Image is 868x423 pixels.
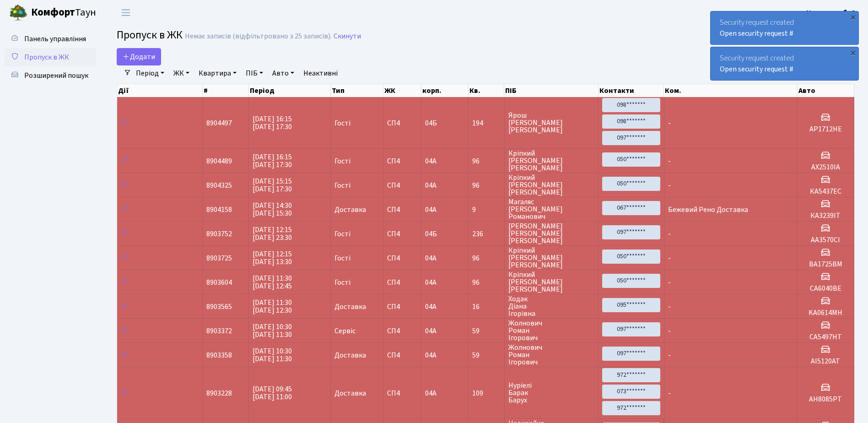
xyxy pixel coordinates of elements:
[206,302,232,312] span: 8903565
[508,382,594,404] span: Нуріелі Барак Барух
[668,277,671,287] span: -
[472,303,501,310] span: 16
[206,229,232,239] span: 8903752
[425,350,437,360] span: 04А
[472,352,501,359] span: 59
[508,247,594,269] span: Кріпкий [PERSON_NAME] [PERSON_NAME]
[801,211,850,220] h5: КА3239ІТ
[387,206,417,213] span: СП4
[425,118,437,128] span: 04Б
[253,225,292,243] span: [DATE] 12:15 [DATE] 23:30
[806,7,857,18] a: Консьєрж б. 4.
[801,236,850,244] h5: АА3570СІ
[508,295,594,317] span: Ходак Діана Ігорівна
[508,198,594,220] span: Магаляс [PERSON_NAME] Романович
[668,388,671,398] span: -
[806,8,857,18] b: Консьєрж б. 4.
[334,32,361,41] a: Скинути
[425,205,437,215] span: 04А
[31,5,75,20] b: Комфорт
[253,201,292,218] span: [DATE] 14:30 [DATE] 15:30
[132,65,168,81] a: Період
[472,255,501,262] span: 96
[421,84,469,97] th: корп.
[123,52,155,62] span: Додати
[334,157,350,165] span: Гості
[383,84,421,97] th: ЖК
[206,326,232,336] span: 8903372
[508,344,594,366] span: Жолнович Роман Ігорович
[206,180,232,190] span: 8904325
[387,352,417,359] span: СП4
[253,322,292,340] span: [DATE] 10:30 [DATE] 11:30
[720,28,793,38] a: Open security request #
[668,302,671,312] span: -
[253,346,292,364] span: [DATE] 10:30 [DATE] 11:30
[508,174,594,196] span: Кріпкий [PERSON_NAME] [PERSON_NAME]
[472,279,501,286] span: 96
[387,303,417,310] span: СП4
[720,64,793,74] a: Open security request #
[387,119,417,127] span: СП4
[206,118,232,128] span: 8904497
[668,156,671,166] span: -
[206,388,232,398] span: 8903228
[668,180,671,190] span: -
[508,112,594,134] span: Ярош [PERSON_NAME] [PERSON_NAME]
[24,34,86,44] span: Панель управління
[848,12,857,22] div: ×
[801,260,850,269] h5: ВА1725ВМ
[425,326,437,336] span: 04А
[472,157,501,165] span: 96
[801,309,850,317] h5: KA0614MH
[242,65,267,81] a: ПІБ
[31,5,96,21] span: Таун
[387,390,417,397] span: СП4
[249,84,330,97] th: Період
[253,298,292,315] span: [DATE] 11:30 [DATE] 12:30
[425,277,437,287] span: 04А
[387,230,417,238] span: СП4
[334,182,350,189] span: Гості
[9,4,27,22] img: logo.png
[5,30,96,48] a: Панель управління
[206,205,232,215] span: 8904158
[253,176,292,194] span: [DATE] 15:15 [DATE] 17:30
[206,277,232,287] span: 8903604
[203,84,249,97] th: #
[668,326,671,336] span: -
[469,84,505,97] th: Кв.
[24,70,88,81] span: Розширений пошук
[334,303,366,310] span: Доставка
[425,156,437,166] span: 04А
[387,255,417,262] span: СП4
[472,182,501,189] span: 96
[387,279,417,286] span: СП4
[801,395,850,404] h5: AH8085PT
[5,66,96,85] a: Розширений пошук
[253,384,292,402] span: [DATE] 09:45 [DATE] 11:00
[185,32,332,41] div: Немає записів (відфільтровано з 25 записів).
[334,327,356,335] span: Сервіс
[269,65,298,81] a: Авто
[472,119,501,127] span: 194
[508,271,594,293] span: Кріпкий [PERSON_NAME] [PERSON_NAME]
[253,152,292,170] span: [DATE] 16:15 [DATE] 17:30
[334,352,366,359] span: Доставка
[668,118,671,128] span: -
[801,125,850,134] h5: AP1712HE
[668,253,671,263] span: -
[387,327,417,335] span: СП4
[425,253,437,263] span: 04А
[472,206,501,213] span: 9
[425,180,437,190] span: 04А
[334,230,350,238] span: Гості
[300,65,341,81] a: Неактивні
[664,84,797,97] th: Ком.
[195,65,240,81] a: Квартира
[668,350,671,360] span: -
[117,27,183,43] span: Пропуск в ЖК
[334,279,350,286] span: Гості
[798,84,854,97] th: Авто
[334,206,366,213] span: Доставка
